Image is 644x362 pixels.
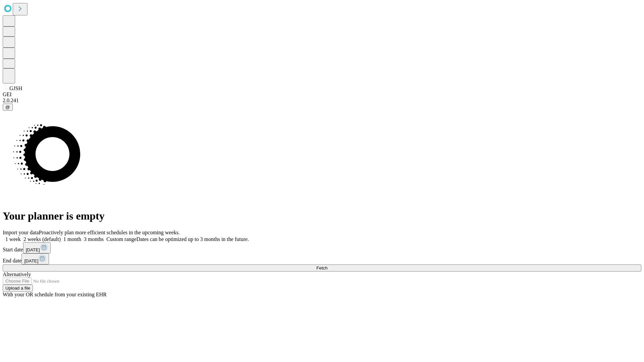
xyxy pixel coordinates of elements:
span: Custom range [106,236,136,242]
span: Import your data [3,230,39,235]
span: 2 weeks (default) [23,236,61,242]
span: 1 month [63,236,81,242]
button: Upload a file [3,285,33,292]
span: GJSH [9,85,22,91]
span: 3 months [84,236,104,242]
div: Start date [3,242,641,253]
button: [DATE] [23,242,51,253]
div: 2.0.241 [3,98,641,104]
span: Dates can be optimized up to 3 months in the future. [137,236,249,242]
span: [DATE] [26,247,40,252]
span: Fetch [316,265,327,270]
div: GEI [3,92,641,98]
span: Alternatively [3,271,31,277]
span: With your OR schedule from your existing EHR [3,292,107,297]
button: [DATE] [21,253,49,264]
button: @ [3,104,13,111]
span: 1 week [5,236,21,242]
span: Proactively plan more efficient schedules in the upcoming weeks. [39,230,180,235]
div: End date [3,253,641,264]
button: Fetch [3,264,641,271]
h1: Your planner is empty [3,210,641,222]
span: [DATE] [24,258,38,263]
span: @ [5,105,10,110]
